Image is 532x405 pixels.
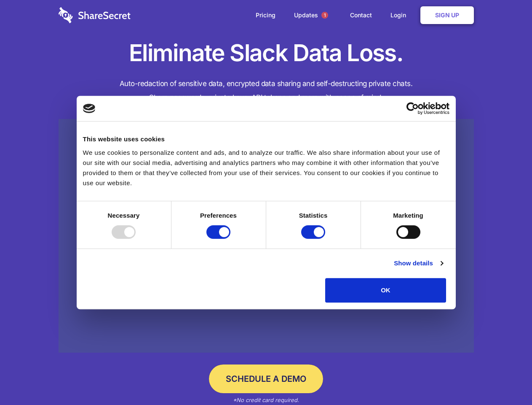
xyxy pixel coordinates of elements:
a: Contact [342,2,380,28]
a: Sign Up [420,6,474,24]
strong: Marketing [393,212,423,219]
img: logo-wordmark-white-trans-d4663122ce5f474addd5e946df7df03e33cb6a1c49d2221995e7729f52c070b2.svg [59,7,131,23]
strong: Necessary [108,212,140,219]
a: Login [382,2,419,28]
a: Schedule a Demo [209,364,323,393]
span: 1 [321,12,328,19]
div: This website uses cookies [83,134,449,144]
strong: Preferences [200,212,237,219]
strong: Statistics [299,212,328,219]
a: Pricing [247,2,284,28]
div: We use cookies to personalize content and ads, and to analyze our traffic. We also share informat... [83,148,449,188]
a: Usercentrics Cookiebot - opens in a new window [376,102,449,115]
button: OK [325,278,446,302]
a: Wistia video thumbnail [59,119,474,353]
em: *No credit card required. [233,397,299,403]
h4: Auto-redaction of sensitive data, encrypted data sharing and self-destructing private chats. Shar... [59,77,474,105]
a: Show details [394,258,443,268]
h1: Eliminate Slack Data Loss. [59,38,474,68]
img: logo [83,104,96,113]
